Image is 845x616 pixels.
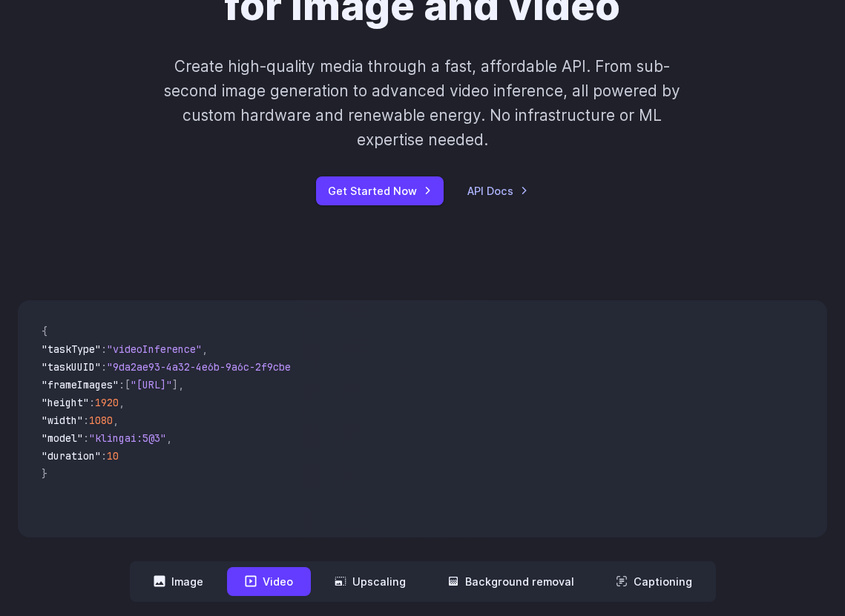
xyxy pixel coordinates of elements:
span: "[URL]" [131,378,172,391]
span: "width" [42,414,83,427]
span: 1920 [95,396,119,409]
button: Upscaling [317,567,424,596]
span: [ [125,378,131,391]
span: ] [172,378,178,391]
a: API Docs [467,182,528,199]
button: Background removal [430,567,592,596]
span: , [113,414,119,427]
span: : [101,342,107,356]
span: "model" [42,431,83,445]
button: Captioning [598,567,710,596]
span: "taskType" [42,342,101,356]
span: } [42,467,47,480]
span: , [178,378,184,391]
span: , [202,342,208,356]
span: : [119,378,125,391]
span: 1080 [89,414,113,427]
a: Get Started Now [316,176,444,205]
span: , [166,431,172,445]
span: "taskUUID" [42,360,101,374]
span: : [83,414,89,427]
span: "9da2ae93-4a32-4e6b-9a6c-2f9cbeb62301" [107,360,332,374]
p: Create high-quality media through a fast, affordable API. From sub-second image generation to adv... [163,54,681,153]
span: "height" [42,396,89,409]
span: "videoInference" [107,342,202,356]
span: , [119,396,125,409]
span: "klingai:5@3" [89,431,166,445]
span: : [89,396,95,409]
span: "frameImages" [42,378,119,391]
button: Video [227,567,311,596]
span: "duration" [42,449,101,463]
span: : [83,431,89,445]
button: Image [136,567,221,596]
span: : [101,360,107,374]
span: : [101,449,107,463]
span: 10 [107,449,119,463]
span: { [42,325,47,338]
